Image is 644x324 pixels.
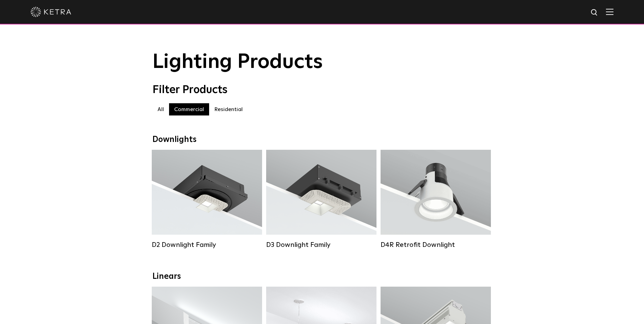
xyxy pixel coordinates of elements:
a: D2 Downlight Family Lumen Output:1200Colors:White / Black / Gloss Black / Silver / Bronze / Silve... [152,150,262,249]
div: Filter Products [152,84,492,96]
div: Linears [152,272,492,282]
span: Lighting Products [152,52,323,72]
div: D2 Downlight Family [152,241,262,249]
div: D3 Downlight Family [266,241,376,249]
div: Downlights [152,135,492,145]
div: D4R Retrofit Downlight [381,241,491,249]
label: Commercial [169,103,209,115]
a: D3 Downlight Family Lumen Output:700 / 900 / 1100Colors:White / Black / Silver / Bronze / Paintab... [266,150,376,249]
label: All [152,103,169,115]
img: search icon [590,8,599,17]
label: Residential [209,103,248,115]
img: Hamburger%20Nav.svg [606,8,613,15]
img: ketra-logo-2019-white [31,7,71,17]
a: D4R Retrofit Downlight Lumen Output:800Colors:White / BlackBeam Angles:15° / 25° / 40° / 60°Watta... [381,150,491,249]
